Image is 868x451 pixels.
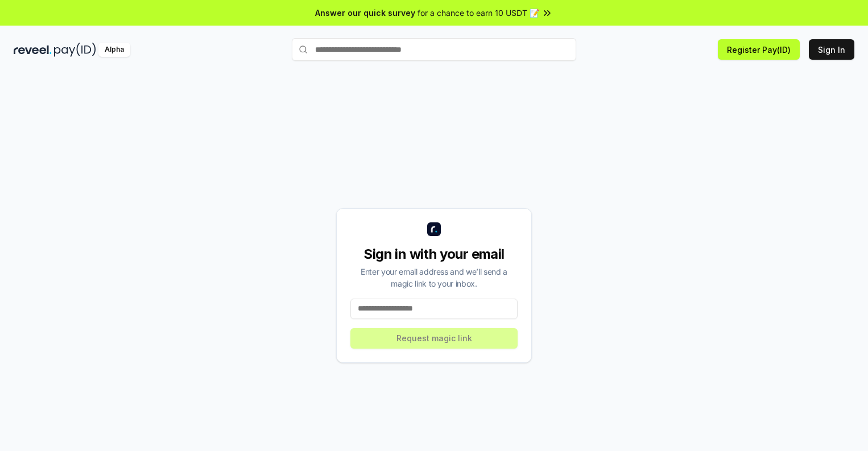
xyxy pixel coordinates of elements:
img: reveel_dark [14,43,52,57]
div: Sign in with your email [350,245,518,263]
span: Answer our quick survey [315,7,415,19]
img: pay_id [54,43,96,57]
div: Enter your email address and we’ll send a magic link to your inbox. [350,266,518,289]
span: for a chance to earn 10 USDT 📝 [418,7,539,19]
img: logo_small [427,222,441,236]
button: Register Pay(ID) [718,39,800,60]
div: Alpha [98,43,130,57]
button: Sign In [809,39,854,60]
